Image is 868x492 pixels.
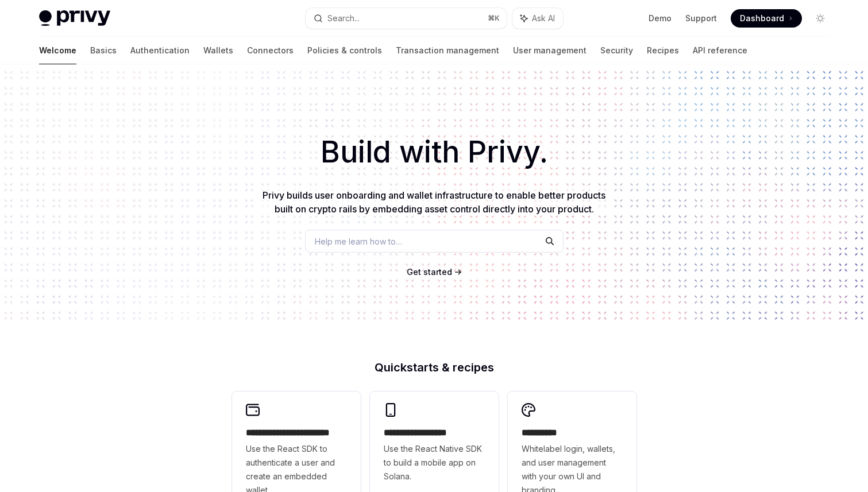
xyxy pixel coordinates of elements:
[203,37,233,64] a: Wallets
[685,13,717,24] a: Support
[488,14,500,23] span: ⌘ K
[532,13,555,24] span: Ask AI
[649,13,672,24] a: Demo
[307,37,382,64] a: Policies & controls
[740,13,784,24] span: Dashboard
[39,37,76,64] a: Welcome
[396,37,499,64] a: Transaction management
[327,11,360,25] div: Search...
[647,37,679,64] a: Recipes
[90,37,117,64] a: Basics
[263,189,605,215] span: Privy builds user onboarding and wallet infrastructure to enable better products built on crypto ...
[513,37,587,64] a: User management
[247,37,294,64] a: Connectors
[693,37,747,64] a: API reference
[130,37,190,64] a: Authentication
[731,9,802,28] a: Dashboard
[232,362,636,373] h2: Quickstarts & recipes
[18,130,850,175] h1: Build with Privy.
[384,442,485,483] span: Use the React Native SDK to build a mobile app on Solana.
[512,8,563,29] button: Ask AI
[306,8,507,29] button: Search...⌘K
[811,9,830,28] button: Toggle dark mode
[407,267,452,277] span: Get started
[39,10,110,26] img: light logo
[600,37,633,64] a: Security
[315,235,402,247] span: Help me learn how to…
[407,266,452,278] a: Get started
